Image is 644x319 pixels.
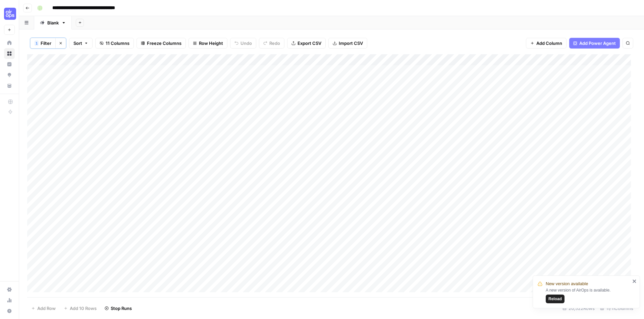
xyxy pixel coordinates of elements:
span: 1 [36,41,38,46]
div: 20,522 Rows [560,303,597,314]
div: 11/11 Columns [597,303,636,314]
button: Row Height [189,38,227,49]
button: 1Filter [30,38,55,49]
div: A new version of AirOps is available. [546,287,630,303]
img: Cohort 5 Logo [4,8,16,20]
button: Help + Support [4,306,15,316]
a: Settings [4,284,15,295]
button: Add Power Agent [569,38,620,49]
span: New version available [546,281,588,287]
span: Reload [548,296,562,302]
button: Add 10 Rows [60,303,101,314]
a: Usage [4,295,15,306]
a: Insights [4,59,15,70]
span: Undo [240,40,252,47]
div: Blank [47,19,59,26]
span: 11 Columns [106,40,129,47]
button: Add Row [27,303,60,314]
button: Undo [230,38,256,49]
button: Stop Runs [101,303,136,314]
a: Home [4,37,15,48]
button: Import CSV [328,38,367,49]
div: 1 [35,41,39,46]
a: Your Data [4,80,15,91]
span: Stop Runs [111,305,132,312]
span: Import CSV [339,40,363,47]
button: Freeze Columns [137,38,186,49]
button: Export CSV [287,38,326,49]
span: Row Height [199,40,223,47]
button: Redo [259,38,284,49]
button: Reload [546,295,565,303]
span: Add Row [37,305,56,312]
span: Redo [269,40,280,47]
span: Export CSV [298,40,321,47]
span: Add 10 Rows [70,305,97,312]
a: Blank [34,16,72,29]
span: Freeze Columns [147,40,181,47]
span: Filter [41,40,51,47]
span: Add Column [536,40,562,47]
span: Add Power Agent [579,40,616,47]
a: Browse [4,48,15,59]
button: close [632,278,637,284]
a: Opportunities [4,70,15,80]
button: Sort [69,38,93,49]
span: Sort [73,40,82,47]
button: Workspace: Cohort 5 [4,5,15,22]
button: 11 Columns [95,38,134,49]
button: Add Column [526,38,567,49]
